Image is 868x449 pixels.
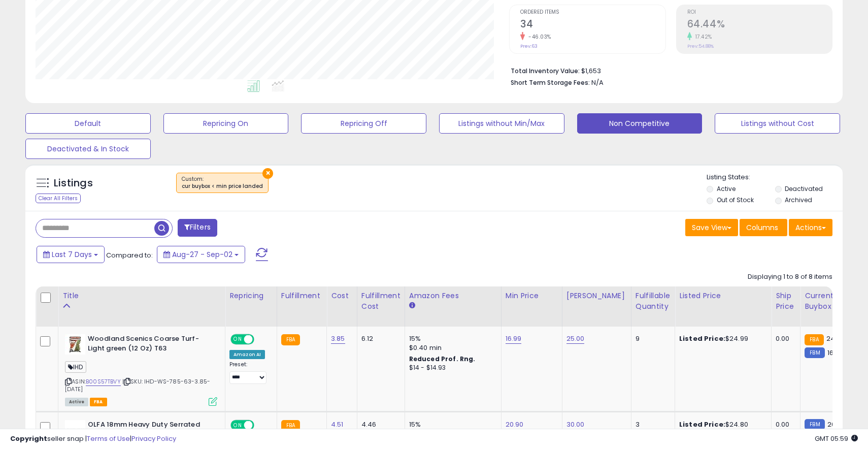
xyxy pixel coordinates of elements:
[182,183,263,190] div: cur buybox < min price landed
[717,196,754,204] label: Out of Stock
[511,64,825,76] li: $1,653
[52,249,92,260] span: Last 7 Days
[87,434,130,443] a: Terms of Use
[409,334,493,343] div: 15%
[636,291,671,312] div: Fulfillable Quantity
[687,18,832,32] h2: 64.44%
[65,361,86,373] span: IHD
[511,67,580,75] b: Total Inventory Value:
[131,434,176,443] a: Privacy Policy
[10,434,176,444] div: seller snap | |
[409,355,476,363] b: Reduced Prof. Rng.
[715,113,840,134] button: Listings without Cost
[65,334,217,405] div: ASIN:
[86,377,121,386] a: B00S57TBVY
[229,350,265,359] div: Amazon AI
[577,113,703,134] button: Non Competitive
[409,343,493,352] div: $0.40 min
[805,334,823,345] small: FBA
[525,33,551,41] small: -46.03%
[687,10,832,15] span: ROI
[25,139,151,159] button: Deactivated & In Stock
[25,113,151,134] button: Default
[815,434,858,443] span: 2025-09-10 05:59 GMT
[685,219,738,236] button: Save View
[520,18,665,32] h2: 34
[740,219,787,236] button: Columns
[717,184,736,193] label: Active
[229,361,269,384] div: Preset:
[229,291,273,301] div: Repricing
[679,334,725,343] b: Listed Price:
[636,334,667,343] div: 9
[253,335,269,344] span: OFF
[785,196,812,204] label: Archived
[789,219,832,236] button: Actions
[506,291,558,301] div: Min Price
[520,43,538,49] small: Prev: 63
[687,43,714,49] small: Prev: 54.88%
[805,347,824,358] small: FBM
[826,334,845,343] span: 24.99
[511,78,590,87] b: Short Term Storage Fees:
[439,113,564,134] button: Listings without Min/Max
[707,173,842,182] p: Listing States:
[746,222,778,233] span: Columns
[54,176,93,190] h5: Listings
[776,334,792,343] div: 0.00
[785,184,823,193] label: Deactivated
[409,301,415,310] small: Amazon Fees.
[331,291,353,301] div: Cost
[591,78,604,87] span: N/A
[409,291,497,301] div: Amazon Fees
[409,364,493,372] div: $14 - $14.93
[65,377,210,393] span: | SKU: IHD-WS-785-63-3.85-[DATE]
[692,33,712,41] small: 17.42%
[157,246,245,263] button: Aug-27 - Sep-02
[172,249,232,260] span: Aug-27 - Sep-02
[301,113,426,134] button: Repricing Off
[65,398,88,406] span: All listings currently available for purchase on Amazon
[566,334,585,344] a: 25.00
[37,246,105,263] button: Last 7 Days
[805,291,857,312] div: Current Buybox Price
[361,334,397,343] div: 6.12
[281,291,322,301] div: Fulfillment
[361,291,400,312] div: Fulfillment Cost
[679,334,763,343] div: $24.99
[566,291,627,301] div: [PERSON_NAME]
[36,194,81,203] div: Clear All Filters
[88,334,211,356] b: Woodland Scenics Coarse Turf-Light green (12 Oz) T63
[10,434,47,443] strong: Copyright
[65,334,85,355] img: 51a8+HMRvbL._SL40_.jpg
[679,291,767,301] div: Listed Price
[827,348,844,358] span: 16.42
[748,272,832,282] div: Displaying 1 to 8 of 8 items
[281,334,300,345] small: FBA
[106,250,153,260] span: Compared to:
[90,398,107,406] span: FBA
[178,219,217,237] button: Filters
[62,291,221,301] div: Title
[182,175,263,190] span: Custom:
[776,291,796,312] div: Ship Price
[262,168,273,179] button: ×
[163,113,289,134] button: Repricing On
[520,10,665,15] span: Ordered Items
[331,334,345,344] a: 3.85
[231,335,244,344] span: ON
[506,334,522,344] a: 16.99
